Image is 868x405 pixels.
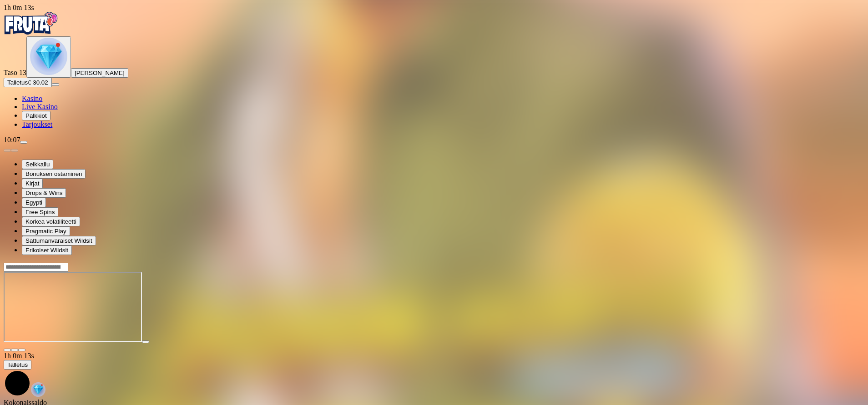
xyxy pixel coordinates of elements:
span: Talletus [7,79,28,86]
span: Sattumanvaraiset Wildsit [25,237,92,244]
img: level unlocked [30,38,67,75]
button: Egypti [22,198,46,207]
button: fullscreen icon [18,349,25,351]
nav: Main menu [4,95,864,129]
button: Palkkiot [22,111,50,120]
a: Kasino [22,95,42,102]
button: Pragmatic Play [22,226,70,236]
a: Fruta [4,28,58,36]
button: play icon [142,340,149,343]
button: Bonuksen ostaminen [22,169,86,179]
button: prev slide [4,149,11,152]
button: Talletusplus icon€ 30.02 [4,78,52,87]
span: Pragmatic Play [25,228,66,235]
button: Free Spins [22,207,58,217]
span: Korkea volatiliteetti [25,218,76,225]
img: reward-icon [31,382,45,397]
button: Drops & Wins [22,188,66,198]
button: Erikoiset Wildsit [22,245,72,255]
button: menu [52,83,59,86]
input: Search [4,263,68,272]
span: user session time [4,352,34,360]
button: [PERSON_NAME] [71,68,128,78]
span: Taso 13 [4,69,26,76]
button: Seikkailu [22,160,53,169]
span: 10:07 [4,136,20,144]
span: Seikkailu [25,161,50,168]
button: close icon [4,349,11,351]
span: Erikoiset Wildsit [25,247,68,254]
span: [PERSON_NAME] [75,70,125,76]
span: € 30.02 [28,79,48,86]
button: Talletus [4,360,31,370]
a: Tarjoukset [22,120,52,128]
span: Kirjat [25,180,39,187]
span: user session time [4,4,34,11]
button: level unlocked [26,36,71,78]
span: Drops & Wins [25,190,62,196]
nav: Primary [4,12,864,129]
iframe: John Hunter and the Book of Tut [4,272,142,342]
button: next slide [11,149,18,152]
button: menu [20,141,27,144]
button: chevron-down icon [11,349,18,351]
button: Kirjat [22,179,43,188]
img: Fruta [4,12,58,35]
span: Palkkiot [25,112,47,119]
span: Talletus [7,361,28,368]
button: Korkea volatiliteetti [22,217,80,226]
span: Egypti [25,199,42,206]
div: Game menu [4,352,864,399]
button: Sattumanvaraiset Wildsit [22,236,96,245]
span: Free Spins [25,209,55,215]
span: Bonuksen ostaminen [25,170,82,177]
a: Live Kasino [22,103,58,110]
